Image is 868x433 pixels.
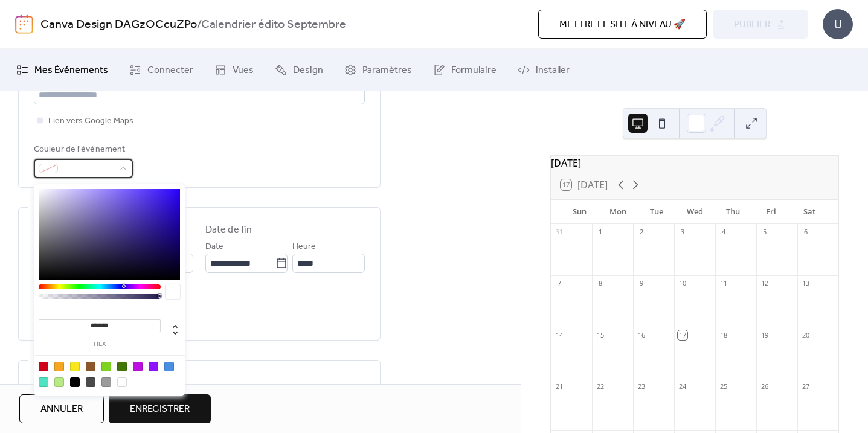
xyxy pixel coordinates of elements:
[675,200,713,224] div: Wed
[39,341,161,348] label: hex
[15,14,33,34] img: logo
[86,377,95,387] div: #4A4A4A
[70,377,80,387] div: #000000
[266,54,332,86] a: Design
[678,279,687,288] div: 10
[54,377,64,387] div: #B8E986
[205,240,223,254] span: Date
[509,54,579,86] a: installer
[801,279,810,288] div: 13
[19,394,104,423] button: Annuler
[719,382,728,391] div: 25
[109,394,211,423] button: Enregistrer
[596,330,605,339] div: 15
[54,362,64,371] div: #F5A623
[117,362,127,371] div: #417505
[551,156,838,170] div: [DATE]
[760,330,769,339] div: 19
[801,228,810,237] div: 6
[555,228,564,237] div: 31
[424,54,506,86] a: Formulaire
[596,228,605,237] div: 1
[637,382,646,391] div: 23
[555,330,564,339] div: 14
[101,362,111,371] div: #7ED321
[40,13,197,36] a: Canva Design DAGzOCcuZPo
[233,63,254,78] span: Vues
[536,63,570,78] span: installer
[451,63,497,78] span: Formulaire
[39,377,48,387] div: #50E3C2
[538,10,707,39] button: Mettre le site à niveau 🚀
[101,377,111,387] div: #9B9B9B
[149,362,158,371] div: #9013FE
[801,330,810,339] div: 20
[760,228,769,237] div: 5
[823,9,853,39] div: U
[555,382,564,391] div: 21
[120,54,202,86] a: Connecter
[39,362,48,371] div: #D0021B
[147,63,193,78] span: Connecter
[678,330,687,339] div: 17
[34,143,130,157] div: Couleur de l'événement
[637,330,646,339] div: 16
[293,63,323,78] span: Design
[678,228,687,237] div: 3
[70,362,80,371] div: #F8E71C
[48,114,133,129] span: Lien vers Google Maps
[292,240,316,254] span: Heure
[637,200,675,224] div: Tue
[197,13,201,36] b: /
[801,382,810,391] div: 27
[201,13,346,36] b: Calendrier édito Septembre
[117,377,127,387] div: #FFFFFF
[760,279,769,288] div: 12
[205,223,252,237] div: Date de fin
[559,18,686,32] span: Mettre le site à niveau 🚀
[164,362,174,371] div: #4A90E2
[637,228,646,237] div: 2
[599,200,637,224] div: Mon
[205,54,263,86] a: Vues
[719,228,728,237] div: 4
[561,200,599,224] div: Sun
[752,200,790,224] div: Fri
[335,54,421,86] a: Paramètres
[34,63,108,78] span: Mes Événements
[678,382,687,391] div: 24
[86,362,95,371] div: #8B572A
[362,63,412,78] span: Paramètres
[133,362,143,371] div: #BD10E0
[760,382,769,391] div: 26
[637,279,646,288] div: 9
[555,279,564,288] div: 7
[40,402,83,417] span: Annuler
[791,200,829,224] div: Sat
[596,382,605,391] div: 22
[7,54,117,86] a: Mes Événements
[714,200,752,224] div: Thu
[596,279,605,288] div: 8
[719,279,728,288] div: 11
[130,402,190,417] span: Enregistrer
[719,330,728,339] div: 18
